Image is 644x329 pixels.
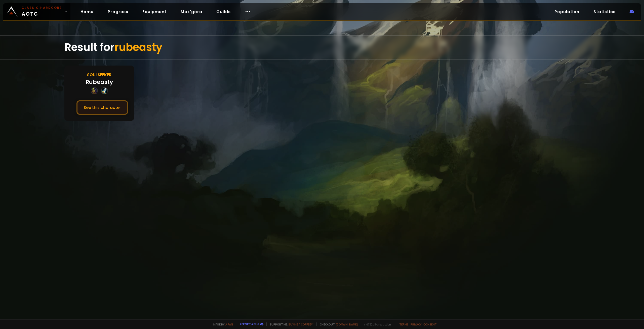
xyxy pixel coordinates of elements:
[76,100,128,115] button: See this character
[177,7,206,17] a: Mak'gora
[411,322,421,326] a: Privacy
[104,7,132,17] a: Progress
[589,7,620,17] a: Statistics
[550,7,583,17] a: Population
[423,322,437,326] a: Consent
[138,7,171,17] a: Equipment
[64,36,580,59] div: Result for
[240,322,259,326] a: Report a bug
[399,322,409,326] a: Terms
[289,322,313,326] a: Buy me a coffee
[76,7,98,17] a: Home
[225,322,233,326] a: a fan
[22,6,62,10] small: Classic Hardcore
[361,322,391,326] span: v. d752d5 - production
[212,7,235,17] a: Guilds
[86,78,113,86] div: Rubeasty
[336,322,358,326] a: [DOMAIN_NAME]
[114,40,162,55] span: rubeasty
[3,3,70,20] a: Classic HardcoreAOTC
[87,72,111,78] div: Soulseeker
[22,6,62,18] span: AOTC
[316,322,358,326] span: Checkout
[266,322,313,326] span: Support me,
[210,322,233,326] span: Made by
